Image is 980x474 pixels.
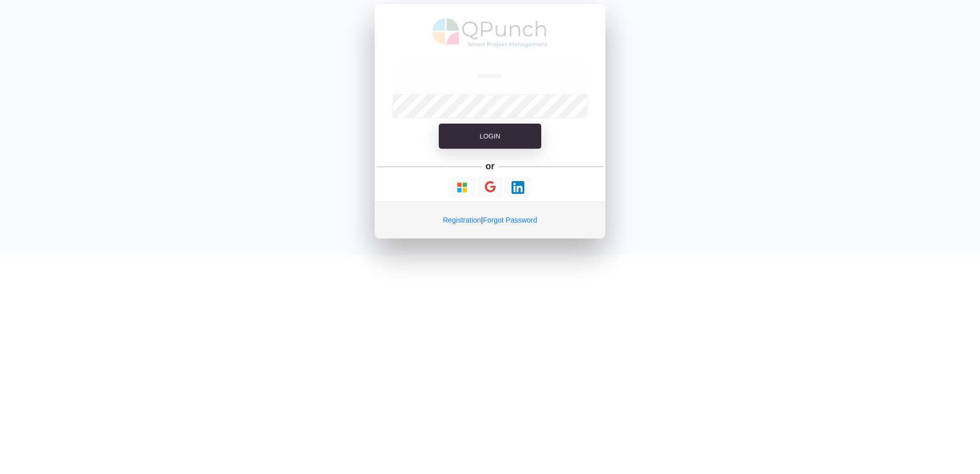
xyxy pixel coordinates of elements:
span: Login [480,139,500,146]
button: Login [439,130,541,155]
h5: or [484,165,497,180]
button: Continue With LinkedIn [504,184,532,204]
img: QPunch [433,21,548,57]
div: | [375,208,605,245]
img: Loading... [456,187,468,200]
img: Loading... [512,187,524,200]
button: Continue With Google [478,183,503,204]
a: Registration [443,222,481,230]
a: Forgot Password [483,222,537,230]
button: Continue With Microsoft Azure [448,184,476,204]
